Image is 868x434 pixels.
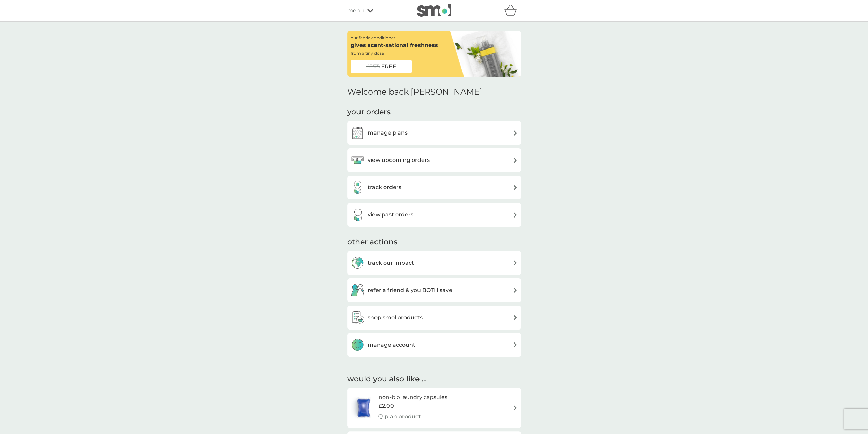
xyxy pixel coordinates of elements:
[368,340,415,349] h3: manage account
[513,130,518,136] img: arrow right
[347,87,482,97] h2: Welcome back [PERSON_NAME]
[513,260,518,265] img: arrow right
[368,210,413,219] h3: view past orders
[347,107,391,117] h3: your orders
[366,62,380,71] span: £5.75
[351,41,438,50] p: gives scent-sational freshness
[368,313,423,322] h3: shop smol products
[347,237,397,248] h3: other actions
[417,4,451,17] img: smol
[368,183,401,192] h3: track orders
[351,34,395,41] p: our fabric conditioner
[347,374,521,384] h2: would you also like ...
[368,286,452,295] h3: refer a friend & you BOTH save
[351,396,377,420] img: non-bio laundry capsules
[513,342,518,347] img: arrow right
[513,185,518,190] img: arrow right
[513,212,518,218] img: arrow right
[351,50,384,56] p: from a tiny dose
[513,315,518,320] img: arrow right
[368,156,430,165] h3: view upcoming orders
[368,128,408,137] h3: manage plans
[513,158,518,163] img: arrow right
[347,6,364,15] span: menu
[513,288,518,293] img: arrow right
[378,402,394,410] span: £2.00
[378,393,447,402] h6: non-bio laundry capsules
[381,62,396,71] span: FREE
[384,412,421,421] p: plan product
[368,258,414,267] h3: track our impact
[504,4,521,17] div: basket
[513,405,518,410] img: arrow right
